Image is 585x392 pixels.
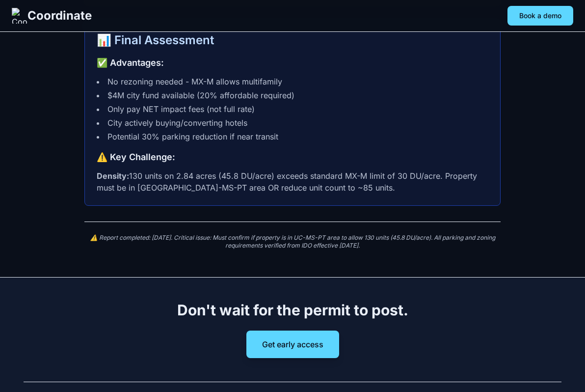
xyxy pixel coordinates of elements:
[97,103,488,115] li: Only pay NET impact fees (not full rate)
[97,170,488,194] p: 130 units on 2.84 acres (45.8 DU/acre) exceeds standard MX-M limit of 30 DU/acre. Property must b...
[84,234,501,250] p: ⚠️ Report completed: [DATE]. Critical issue: Must confirm if property is in UC-MS-PT area to allo...
[27,8,92,24] span: Coordinate
[97,89,488,101] li: $4M city fund available (20% affordable required)
[97,131,488,142] li: Potential 30% parking reduction if near transit
[97,32,488,48] h2: 📊 Final Assessment
[246,331,339,358] button: Get early access
[12,8,92,24] a: Coordinate
[24,301,561,319] h2: Don't wait for the permit to post.
[507,6,573,26] button: Book a demo
[12,8,27,24] img: Coordinate
[97,150,488,164] h3: ⚠️ Key Challenge:
[97,117,488,129] li: City actively buying/converting hotels
[97,171,129,181] strong: Density:
[97,56,488,70] h3: ✅ Advantages:
[97,76,488,87] li: No rezoning needed - MX-M allows multifamily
